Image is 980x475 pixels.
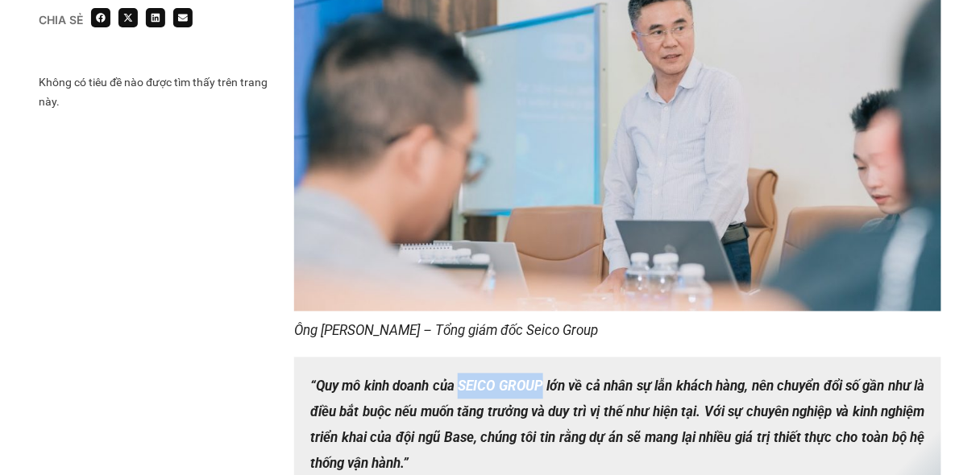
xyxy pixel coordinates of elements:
div: Share on linkedin [146,8,165,27]
div: Share on x-twitter [118,8,138,27]
div: Share on email [173,8,193,27]
div: Chia sẻ [39,14,83,26]
em: Ông [PERSON_NAME] – Tổng giám đốc Seico Group [294,323,598,339]
div: Không có tiêu đề nào được tìm thấy trên trang này. [39,72,278,111]
strong: “Quy mô kinh doanh của SEICO GROUP lớn về cả nhân sự lẫn khách hàng, nên chuyển đổi số gần như là... [310,378,925,472]
div: Share on facebook [91,8,110,27]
